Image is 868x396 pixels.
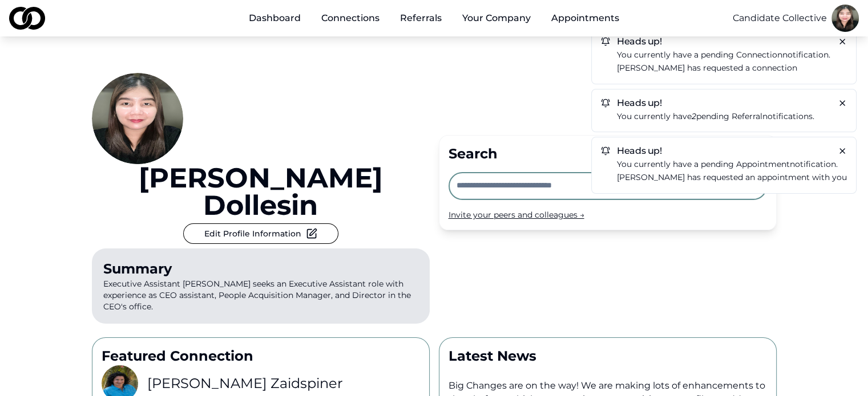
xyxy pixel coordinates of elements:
div: Summary [103,260,418,278]
p: [PERSON_NAME] has requested a connection [617,62,847,75]
p: You currently have a pending notification. [617,48,847,62]
p: You currently have pending notifications. [617,110,847,123]
h3: [PERSON_NAME] Zaidspiner [147,374,343,393]
p: [PERSON_NAME] has requested an appointment with you [617,171,847,184]
h5: Heads up! [601,37,847,46]
button: Candidate Collective [733,11,827,25]
a: Referrals [391,7,451,30]
nav: Main [240,7,628,30]
a: You currently have2pending referralnotifications. [617,110,847,123]
span: referral [732,111,762,121]
img: c5a994b8-1df4-4c55-a0c5-fff68abd3c00-Kim%20Headshot-profile_picture.jpg [92,73,183,164]
a: [PERSON_NAME] Dollesin [92,164,430,219]
div: Search [449,145,767,163]
h5: Heads up! [601,146,847,156]
a: Dashboard [240,7,310,30]
p: You currently have a pending notification. [617,158,847,171]
span: appointment [736,159,790,169]
p: Featured Connection [102,347,420,365]
span: connection [736,50,782,60]
a: You currently have a pending connectionnotification.[PERSON_NAME] has requested a connection [617,48,847,75]
p: Executive Assistant [PERSON_NAME] seeks an Executive Assistant role with experience as CEO assist... [92,248,430,324]
img: c5a994b8-1df4-4c55-a0c5-fff68abd3c00-Kim%20Headshot-profile_picture.jpg [831,5,859,32]
img: logo [9,7,45,30]
button: Edit Profile Information [183,223,338,244]
a: Appointments [542,7,628,30]
h5: Heads up! [601,99,847,108]
em: 2 [692,111,696,121]
a: Connections [312,7,389,30]
div: Invite your peers and colleagues → [449,209,767,221]
a: You currently have a pending appointmentnotification.[PERSON_NAME] has requested an appointment w... [617,158,847,184]
button: Your Company [453,7,540,30]
p: Latest News [449,347,767,365]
